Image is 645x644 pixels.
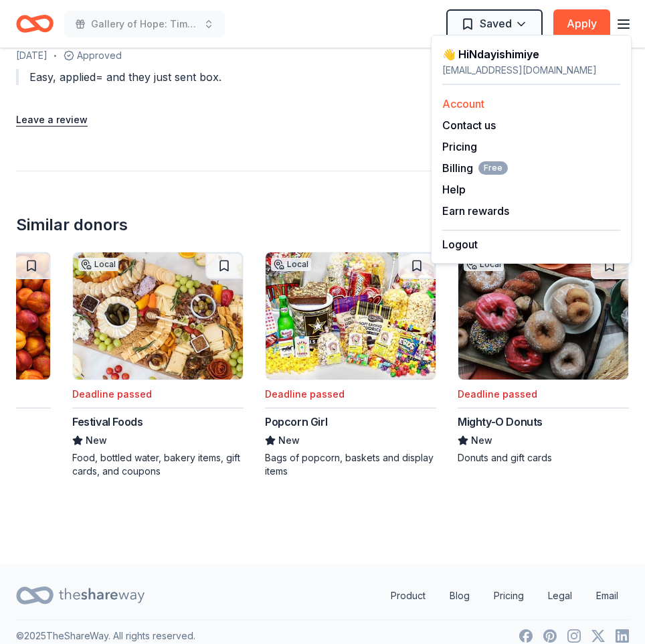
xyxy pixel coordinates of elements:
div: 👋 Hi Ndayishimiye [442,46,620,62]
span: Saved [480,15,512,32]
div: Bags of popcorn, baskets and display items [265,451,436,478]
button: Leave a review [16,112,88,128]
div: Food, bottled water, bakery items, gift cards, and coupons [72,451,244,478]
nav: quick links [380,582,629,609]
span: New [278,432,300,449]
div: Similar donors [16,214,128,236]
img: Image for Popcorn Girl [266,252,436,380]
a: Image for Festival FoodsLocalDeadline passedFestival FoodsNewFood, bottled water, bakery items, g... [72,252,244,478]
button: Saved [446,9,543,39]
p: © 2025 TheShareWay. All rights reserved. [16,628,195,644]
div: [EMAIL_ADDRESS][DOMAIN_NAME] [442,62,620,78]
button: Gallery of Hope: Time Served X [PERSON_NAME] Studio [64,11,225,37]
div: Local [271,258,311,271]
button: Apply [553,9,610,39]
div: Easy, applied= and they just sent box. [16,69,290,85]
div: Approved [16,48,290,64]
a: Legal [537,582,583,609]
a: Blog [439,582,480,609]
span: New [86,432,107,449]
button: Contact us [442,117,496,133]
div: Festival Foods [72,414,143,430]
a: Email [585,582,629,609]
a: Image for Mighty-O DonutsLocalDeadline passedMighty-O DonutsNewDonuts and gift cards [458,252,629,465]
a: Image for Popcorn GirlLocalDeadline passedPopcorn GirlNewBags of popcorn, baskets and display items [265,252,436,478]
button: BillingFree [442,160,508,176]
div: Deadline passed [265,386,345,402]
div: Local [78,258,118,271]
span: Gallery of Hope: Time Served X [PERSON_NAME] Studio [91,16,198,32]
button: Help [442,181,466,197]
a: Pricing [483,582,535,609]
a: Product [380,582,436,609]
img: Image for Mighty-O Donuts [458,252,628,380]
span: [DATE] [16,48,48,64]
div: Mighty-O Donuts [458,414,543,430]
div: Deadline passed [458,386,537,402]
img: Image for Festival Foods [73,252,243,380]
a: Earn rewards [442,204,509,218]
div: Donuts and gift cards [458,451,629,465]
div: Deadline passed [72,386,152,402]
a: Home [16,8,54,39]
span: New [471,432,492,449]
a: Account [442,97,484,110]
span: Free [478,161,508,175]
div: Local [464,258,504,271]
span: • [54,50,57,61]
button: Logout [442,236,478,252]
div: Popcorn Girl [265,414,327,430]
a: Pricing [442,140,477,153]
span: Billing [442,160,508,176]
